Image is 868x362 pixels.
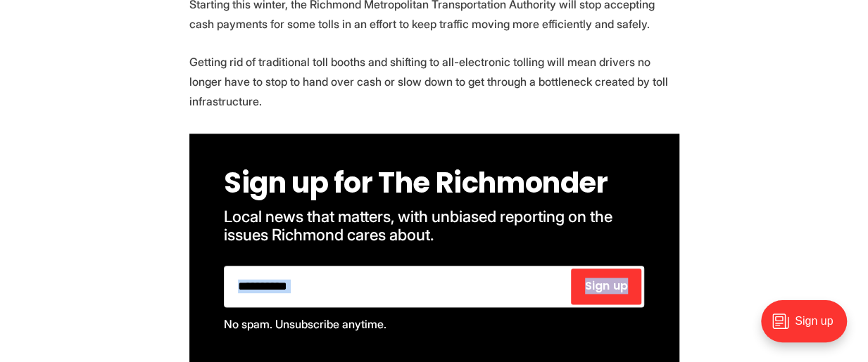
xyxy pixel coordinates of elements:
[585,280,628,292] span: Sign up
[571,269,641,304] button: Sign up
[749,293,868,362] iframe: portal-trigger
[224,207,616,245] span: Local news that matters, with unbiased reporting on the issues Richmond cares about.
[224,163,608,202] span: Sign up for The Richmonder
[189,52,679,111] p: Getting rid of traditional toll booths and shifting to all-electronic tolling will mean drivers n...
[224,317,386,331] span: No spam. Unsubscribe anytime.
